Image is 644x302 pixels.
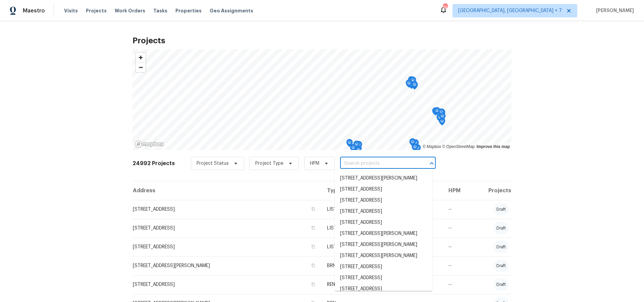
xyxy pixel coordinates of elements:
button: Copy Address [310,244,316,250]
div: Map marker [439,117,445,128]
span: Geo Assignments [210,7,253,14]
td: LISTED [322,200,369,219]
li: [STREET_ADDRESS] [335,261,432,272]
canvas: Map [132,49,512,150]
div: Map marker [406,80,412,90]
td: [STREET_ADDRESS] [132,238,322,256]
div: 56 [443,4,447,11]
td: LISTED [322,219,369,238]
a: Mapbox homepage [135,140,164,148]
td: -- [443,275,470,294]
button: Zoom in [136,53,146,62]
div: Map marker [409,138,416,149]
div: Map marker [353,141,360,151]
li: [STREET_ADDRESS][PERSON_NAME] [335,239,432,250]
td: [STREET_ADDRESS] [132,200,322,219]
td: -- [443,219,470,238]
td: -- [443,256,470,275]
span: Tasks [153,8,167,13]
div: Map marker [438,108,445,119]
button: Copy Address [310,262,316,268]
div: Map marker [408,76,415,87]
span: HPM [310,160,319,167]
td: BRN [322,256,369,275]
td: [STREET_ADDRESS][PERSON_NAME] [132,256,322,275]
div: Map marker [410,77,416,87]
td: [STREET_ADDRESS] [132,275,322,294]
td: -- [443,238,470,256]
h2: 24992 Projects [132,160,175,167]
div: Map marker [436,114,443,124]
li: [STREET_ADDRESS] [335,195,432,206]
button: Copy Address [310,206,316,212]
span: Maestro [23,7,45,14]
div: Map marker [353,150,360,160]
button: Copy Address [310,281,316,287]
h2: Projects [132,37,512,44]
th: Type [322,181,369,200]
li: [STREET_ADDRESS] [335,272,432,284]
th: Projects [470,181,512,200]
button: Zoom out [136,62,146,72]
td: -- [443,200,470,219]
span: Project Type [255,160,283,167]
a: Mapbox [423,144,441,149]
td: LISTED [322,238,369,256]
span: Work Orders [115,7,145,14]
span: [GEOGRAPHIC_DATA], [GEOGRAPHIC_DATA] + 7 [458,7,562,14]
li: [STREET_ADDRESS] [335,184,432,195]
li: [STREET_ADDRESS] [335,217,432,228]
div: Map marker [411,81,418,91]
td: [STREET_ADDRESS] [132,219,322,238]
div: draft [494,241,508,253]
li: [STREET_ADDRESS][PERSON_NAME] [335,228,432,239]
span: Project Status [197,160,229,167]
div: draft [494,279,508,291]
span: Zoom out [136,63,146,72]
span: Visits [64,7,78,14]
li: [STREET_ADDRESS][PERSON_NAME] [335,250,432,261]
button: Close [427,159,436,168]
button: Copy Address [310,225,316,231]
input: Search projects [340,158,417,169]
li: [STREET_ADDRESS] [335,284,432,295]
span: Projects [86,7,107,14]
td: RENOVATION [322,275,369,294]
div: Map marker [432,107,439,118]
th: Address [132,181,322,200]
a: OpenStreetMap [442,144,475,149]
span: [PERSON_NAME] [593,7,634,14]
span: Properties [175,7,202,14]
div: Map marker [412,143,418,154]
a: Improve this map [477,144,510,149]
div: Map marker [439,112,446,123]
div: draft [494,260,508,272]
div: Map marker [346,139,353,149]
li: [STREET_ADDRESS][PERSON_NAME] [335,173,432,184]
li: [STREET_ADDRESS] [335,206,432,217]
div: draft [494,222,508,234]
div: Map marker [434,107,440,117]
th: HPM [443,181,470,200]
div: draft [494,203,508,215]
